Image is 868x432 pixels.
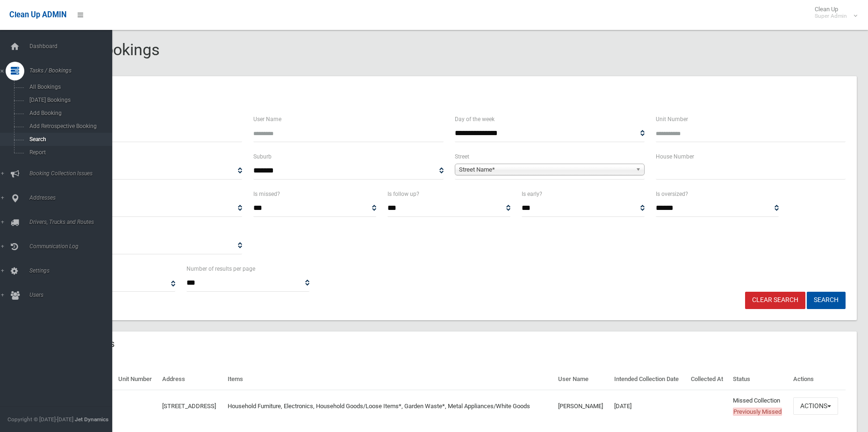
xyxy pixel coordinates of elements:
label: Is oversized? [656,189,688,199]
span: [DATE] Bookings [27,97,111,103]
span: Search [27,136,111,143]
label: Is early? [522,189,542,199]
th: Intended Collection Date [610,369,687,390]
span: Report [27,149,111,156]
span: Clean Up ADMIN [9,10,66,19]
span: Street Name* [459,164,632,175]
label: Unit Number [656,114,688,124]
label: Street [455,151,469,162]
span: Previously Missed [733,408,782,416]
th: Collected At [687,369,730,390]
td: [PERSON_NAME] [554,390,610,422]
th: Status [729,369,789,390]
span: Drivers, Trucks and Routes [27,219,119,225]
span: Booking Collection Issues [27,170,119,177]
th: Items [224,369,554,390]
small: Super Admin [815,13,847,20]
th: Unit Number [115,369,158,390]
th: User Name [554,369,610,390]
span: Add Retrospective Booking [27,123,111,130]
span: All Bookings [27,84,111,90]
span: Add Booking [27,110,111,116]
button: Search [807,292,846,309]
span: Copyright © [DATE]-[DATE] [7,416,73,423]
span: Users [27,292,119,298]
span: Settings [27,267,119,274]
th: Address [158,369,224,390]
label: User Name [253,114,281,124]
span: Tasks / Bookings [27,67,119,74]
strong: Jet Dynamics [75,416,108,423]
a: Clear Search [745,292,805,309]
span: Communication Log [27,243,119,250]
label: Suburb [253,151,272,162]
span: Dashboard [27,43,119,50]
label: Is follow up? [387,189,419,199]
a: [STREET_ADDRESS] [162,403,216,410]
label: House Number [656,151,694,162]
td: [DATE] [610,390,687,422]
span: Addresses [27,194,119,201]
label: Number of results per page [187,264,255,274]
label: Is missed? [253,189,280,199]
label: Day of the week [455,114,495,124]
th: Actions [789,369,846,390]
td: Missed Collection [729,390,789,422]
button: Actions [793,397,838,415]
span: Clean Up [810,6,856,20]
td: Household Furniture, Electronics, Household Goods/Loose Items*, Garden Waste*, Metal Appliances/W... [224,390,554,422]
